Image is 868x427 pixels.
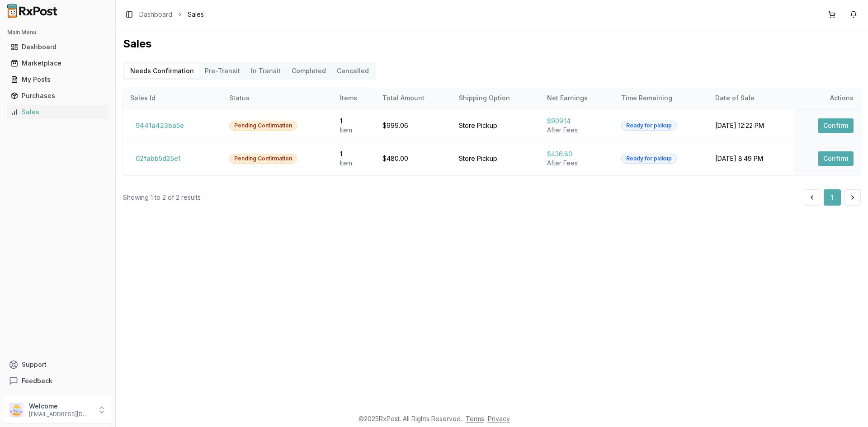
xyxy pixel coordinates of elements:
[9,403,24,417] img: User avatar
[452,87,540,109] th: Shipping Option
[245,64,286,78] button: In Transit
[793,87,861,109] th: Actions
[229,154,297,164] div: Pending Confirmation
[188,10,204,19] span: Sales
[466,415,484,422] a: Terms
[459,121,533,130] div: Store Pickup
[7,55,108,71] a: Marketplace
[382,121,444,130] div: $999.06
[818,151,854,166] button: Confirm
[139,10,204,19] nav: breadcrumb
[818,118,854,133] button: Confirm
[340,117,368,126] div: 1
[123,37,861,51] h1: Sales
[125,64,199,78] button: Needs Confirmation
[130,151,186,166] button: 02fabb5d25e1
[11,59,104,68] div: Marketplace
[488,415,510,422] a: Privacy
[375,87,451,109] th: Total Amount
[824,189,841,206] button: 1
[7,104,108,120] a: Sales
[547,159,607,168] div: After Fees
[4,357,112,373] button: Support
[222,87,333,109] th: Status
[4,72,112,87] button: My Posts
[621,154,677,164] div: Ready for pickup
[7,29,108,36] h2: Main Menu
[4,56,112,70] button: Marketplace
[333,87,375,109] th: Items
[11,75,104,84] div: My Posts
[4,4,61,18] img: RxPost Logo
[4,40,112,54] button: Dashboard
[715,154,786,163] div: [DATE] 8:49 PM
[4,105,112,119] button: Sales
[29,411,92,418] p: [EMAIL_ADDRESS][DOMAIN_NAME]
[540,87,614,109] th: Net Earnings
[286,64,331,78] button: Completed
[459,154,533,163] div: Store Pickup
[123,87,222,109] th: Sales Id
[29,402,92,411] p: Welcome
[130,118,189,133] button: 9441a423ba5e
[547,150,607,159] div: $436.80
[11,42,104,52] div: Dashboard
[123,193,201,202] div: Showing 1 to 2 of 2 results
[547,126,607,135] div: After Fees
[614,87,708,109] th: Time Remaining
[7,39,108,55] a: Dashboard
[11,108,104,117] div: Sales
[340,159,368,168] div: Item
[11,91,104,100] div: Purchases
[4,89,112,103] button: Purchases
[621,121,677,131] div: Ready for pickup
[331,64,374,78] button: Cancelled
[22,376,52,385] span: Feedback
[340,126,368,135] div: Item
[4,373,112,389] button: Feedback
[199,64,245,78] button: Pre-Transit
[547,117,607,126] div: $909.14
[382,154,444,163] div: $480.00
[229,121,297,131] div: Pending Confirmation
[7,88,108,104] a: Purchases
[340,150,368,159] div: 1
[7,71,108,88] a: My Posts
[708,87,793,109] th: Date of Sale
[139,10,172,19] a: Dashboard
[715,121,786,130] div: [DATE] 12:22 PM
